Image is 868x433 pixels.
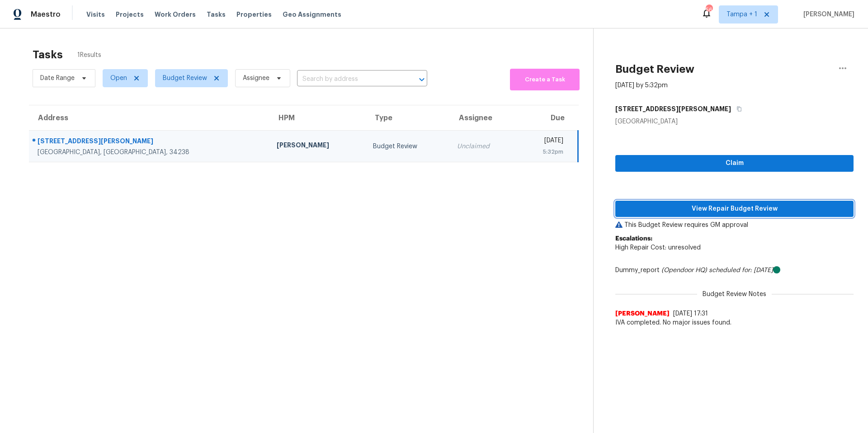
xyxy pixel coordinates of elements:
[517,105,578,131] th: Due
[615,65,694,74] h2: Budget Review
[297,72,402,86] input: Search by address
[615,81,668,90] div: [DATE] by 5:32pm
[514,75,575,85] span: Create a Task
[615,155,854,172] button: Claim
[207,11,226,18] span: Tasks
[243,74,269,83] span: Assignee
[623,158,846,169] span: Claim
[800,10,854,19] span: [PERSON_NAME]
[38,148,262,157] div: [GEOGRAPHIC_DATA], [GEOGRAPHIC_DATA], 34238
[86,10,105,19] span: Visits
[673,311,708,317] span: [DATE] 17:31
[38,136,262,148] div: [STREET_ADDRESS][PERSON_NAME]
[163,74,207,83] span: Budget Review
[510,69,580,90] button: Create a Task
[615,309,670,318] span: [PERSON_NAME]
[373,142,443,151] div: Budget Review
[283,10,341,19] span: Geo Assignments
[269,105,365,131] th: HPM
[457,142,510,151] div: Unclaimed
[706,5,712,14] div: 56
[366,105,450,131] th: Type
[524,136,563,147] div: [DATE]
[615,245,701,251] span: High Repair Cost: unresolved
[277,141,358,152] div: [PERSON_NAME]
[33,50,63,59] h2: Tasks
[77,51,101,60] span: 1 Results
[415,73,428,86] button: Open
[726,10,757,19] span: Tampa + 1
[31,10,61,19] span: Maestro
[615,266,854,275] div: Dummy_report
[110,74,127,83] span: Open
[615,104,731,113] h5: [STREET_ADDRESS][PERSON_NAME]
[236,10,272,19] span: Properties
[155,10,196,19] span: Work Orders
[615,201,854,217] button: View Repair Budget Review
[524,147,563,156] div: 5:32pm
[116,10,144,19] span: Projects
[40,74,75,83] span: Date Range
[615,235,652,242] b: Escalations:
[697,290,772,299] span: Budget Review Notes
[661,267,707,273] i: (Opendoor HQ)
[615,221,854,230] p: This Budget Review requires GM approval
[29,105,269,131] th: Address
[615,318,854,327] span: IVA completed. No major issues found.
[450,105,517,131] th: Assignee
[731,101,743,117] button: Copy Address
[623,203,846,215] span: View Repair Budget Review
[615,117,854,126] div: [GEOGRAPHIC_DATA]
[709,267,773,273] i: scheduled for: [DATE]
